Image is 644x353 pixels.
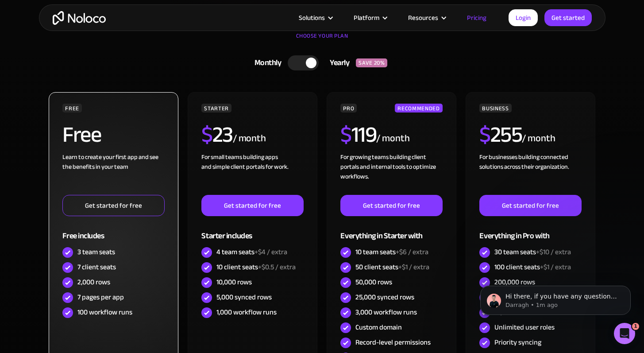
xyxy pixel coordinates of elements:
div: Free includes [62,216,164,245]
span: +$4 / extra [255,245,287,259]
div: CHOOSE YOUR PLAN [48,29,597,51]
div: Record-level permissions [355,337,431,347]
div: 5,000 synced rows [216,292,272,302]
div: Learn to create your first app and see the benefits in your team ‍ [62,152,164,195]
div: Starter includes [201,216,303,245]
div: SAVE 20% [356,58,387,67]
div: Solutions [299,12,325,23]
div: RECOMMENDED [395,104,442,112]
div: BUSINESS [479,104,511,112]
div: 50 client seats [355,262,429,272]
div: 3 team seats [77,247,115,257]
span: +$1 / extra [398,260,429,274]
div: 25,000 synced rows [355,292,414,302]
div: Platform [343,12,397,23]
a: home [53,11,106,25]
span: 1 [632,323,639,330]
div: / month [233,132,266,146]
span: $ [201,114,212,155]
div: Resources [408,12,438,23]
iframe: Intercom notifications message [467,267,644,329]
div: 50,000 rows [355,277,392,287]
h2: 23 [201,124,233,146]
div: Solutions [288,12,343,23]
a: Get started for free [479,195,581,216]
div: / month [376,132,409,146]
div: 4 team seats [216,247,287,257]
a: Login [509,9,538,26]
div: 100 workflow runs [77,307,132,317]
div: 2,000 rows [77,277,110,287]
div: STARTER [201,104,231,112]
iframe: Intercom live chat [614,323,635,344]
h2: 119 [340,124,376,146]
span: +$6 / extra [396,245,428,259]
div: 10 client seats [216,262,296,272]
span: +$1 / extra [540,260,571,274]
div: 10,000 rows [216,277,252,287]
div: / month [522,132,555,146]
div: Everything in Pro with [479,216,581,245]
div: FREE [62,104,82,112]
div: Yearly [319,56,356,70]
div: 10 team seats [355,247,428,257]
div: For businesses building connected solutions across their organization. ‍ [479,152,581,195]
div: Priority syncing [494,337,541,347]
div: Monthly [243,56,288,70]
div: Everything in Starter with [340,216,442,245]
span: $ [340,114,351,155]
span: +$10 / extra [536,245,571,259]
a: Pricing [456,12,497,23]
div: 3,000 workflow runs [355,307,417,317]
span: +$0.5 / extra [258,260,296,274]
a: Get started for free [201,195,303,216]
div: 100 client seats [494,262,571,272]
div: Custom domain [355,322,402,332]
div: For growing teams building client portals and internal tools to optimize workflows. [340,152,442,195]
div: For small teams building apps and simple client portals for work. ‍ [201,152,303,195]
div: PRO [340,104,357,112]
h2: 255 [479,124,522,146]
div: 30 team seats [494,247,571,257]
h2: Free [62,124,101,146]
a: Get started for free [62,195,164,216]
div: Resources [397,12,456,23]
div: 7 client seats [77,262,116,272]
div: Platform [354,12,379,23]
div: 7 pages per app [77,292,124,302]
span: $ [479,114,490,155]
div: 1,000 workflow runs [216,307,277,317]
a: Get started for free [340,195,442,216]
div: Unlimited user roles [494,322,555,332]
a: Get started [544,9,592,26]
